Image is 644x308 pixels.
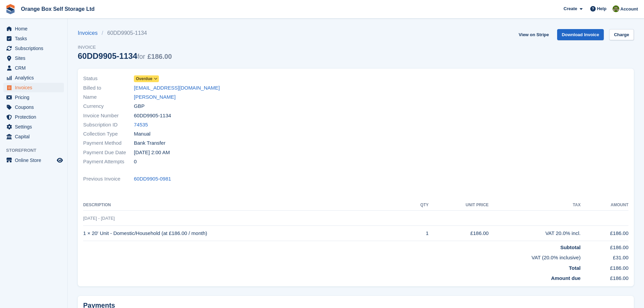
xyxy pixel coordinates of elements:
[83,175,134,183] span: Previous Invoice
[18,3,97,15] a: Orange Box Self Storage Ltd
[3,63,64,73] a: menu
[15,73,55,82] span: Analytics
[15,112,55,122] span: Protection
[83,112,134,120] span: Invoice Number
[407,226,428,241] td: 1
[3,44,64,53] a: menu
[83,75,134,82] span: Status
[136,76,152,82] span: Overdue
[620,6,638,13] span: Account
[3,34,64,43] a: menu
[569,265,581,271] strong: Total
[83,216,115,221] span: [DATE] - [DATE]
[15,156,55,165] span: Online Store
[15,53,55,63] span: Sites
[83,102,134,110] span: Currency
[137,53,145,60] span: for
[580,241,628,251] td: £186.00
[580,226,628,241] td: £186.00
[15,83,55,92] span: Invoices
[3,24,64,33] a: menu
[564,5,577,12] span: Create
[134,112,171,120] span: 60DD9905-1134
[580,200,628,211] th: Amount
[83,93,134,101] span: Name
[613,5,619,12] img: Pippa White
[83,158,134,166] span: Payment Attempts
[597,5,606,12] span: Help
[560,244,580,250] strong: Subtotal
[580,251,628,262] td: £31.00
[15,102,55,112] span: Coupons
[15,132,55,141] span: Capital
[83,139,134,147] span: Payment Method
[3,102,64,112] a: menu
[15,34,55,43] span: Tasks
[3,156,64,165] a: menu
[580,262,628,272] td: £186.00
[516,29,551,40] a: View on Stripe
[78,29,102,37] a: Invoices
[134,130,150,138] span: Manual
[488,230,580,237] div: VAT 20.0% incl.
[407,200,428,211] th: QTY
[488,200,580,211] th: Tax
[6,147,67,154] span: Storefront
[83,84,134,92] span: Billed to
[3,53,64,63] a: menu
[429,200,489,211] th: Unit Price
[56,156,64,164] a: Preview store
[3,73,64,82] a: menu
[551,275,581,281] strong: Amount due
[78,29,172,37] nav: breadcrumbs
[557,29,604,40] a: Download Invoice
[134,175,171,183] a: 60DD9905-0981
[134,121,148,129] a: 74535
[15,93,55,102] span: Pricing
[78,51,172,61] div: 60DD9905-1134
[134,158,137,166] span: 0
[5,4,16,14] img: stora-icon-8386f47178a22dfd0bd8f6a31ec36ba5ce8667c1dd55bd0f319d3a0aa187defe.svg
[3,122,64,132] a: menu
[83,121,134,129] span: Subscription ID
[3,132,64,141] a: menu
[83,251,580,262] td: VAT (20.0% inclusive)
[15,122,55,132] span: Settings
[580,272,628,282] td: £186.00
[429,226,489,241] td: £186.00
[134,102,145,110] span: GBP
[83,200,407,211] th: Description
[15,24,55,33] span: Home
[15,44,55,53] span: Subscriptions
[83,149,134,157] span: Payment Due Date
[3,93,64,102] a: menu
[15,63,55,73] span: CRM
[83,226,407,241] td: 1 × 20' Unit - Domestic/Household (at £186.00 / month)
[134,93,175,101] a: [PERSON_NAME]
[134,75,159,82] a: Overdue
[134,84,220,92] a: [EMAIL_ADDRESS][DOMAIN_NAME]
[3,83,64,92] a: menu
[83,130,134,138] span: Collection Type
[3,112,64,122] a: menu
[78,44,172,51] span: Invoice
[134,139,165,147] span: Bank Transfer
[609,29,634,40] a: Charge
[147,53,172,60] span: £186.00
[134,149,170,157] time: 2025-09-02 01:00:00 UTC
